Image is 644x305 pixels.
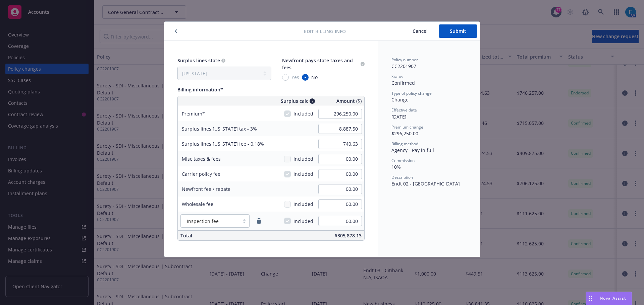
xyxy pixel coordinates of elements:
[391,107,417,113] span: Effective date
[318,169,362,179] input: 0.00
[450,28,466,34] span: Submit
[586,292,594,305] div: Drag to move
[182,171,220,177] span: Carrier policy fee
[391,141,418,147] span: Billing method
[391,124,423,130] span: Premium change
[281,97,308,104] span: Surplus calc
[282,74,289,81] input: Yes
[291,74,299,81] span: Yes
[293,110,313,117] span: Included
[177,57,220,64] span: Surplus lines state
[180,232,192,239] span: Total
[304,28,346,35] span: Edit billing info
[318,184,362,194] input: 0.00
[391,164,401,170] span: 10%
[391,74,403,79] span: Status
[391,80,415,86] span: Confirmed
[282,57,353,71] span: Newfront pays state taxes and fees
[184,218,236,225] span: Inspection fee
[293,155,313,162] span: Included
[182,201,213,207] span: Wholesale fee
[586,292,632,305] button: Nova Assist
[182,110,205,117] span: Premium
[391,130,418,137] span: $296,250.00
[182,156,221,162] span: Misc taxes & fees
[391,113,407,120] span: [DATE]
[391,63,416,69] span: CC2201907
[182,126,257,132] span: Surplus lines [US_STATE] tax - 3%
[391,174,413,180] span: Description
[187,218,219,225] span: Inspection fee
[401,24,439,38] button: Cancel
[318,199,362,209] input: 0.00
[439,24,477,38] button: Submit
[391,147,434,153] span: Agency - Pay in full
[318,216,362,226] input: 0.00
[318,154,362,164] input: 0.00
[302,74,309,81] input: No
[177,86,223,93] span: Billing information*
[391,158,415,163] span: Commission
[391,180,460,187] span: Endt 02 - [GEOGRAPHIC_DATA]
[391,96,409,103] span: Change
[391,57,418,63] span: Policy number
[182,141,264,147] span: Surplus lines [US_STATE] fee - 0.18%
[255,217,263,225] a: remove
[600,295,626,301] span: Nova Assist
[413,28,428,34] span: Cancel
[182,186,230,192] span: Newfront fee / rebate
[293,218,313,225] span: Included
[318,139,362,149] input: 0.00
[311,74,318,81] span: No
[391,90,432,96] span: Type of policy change
[293,201,313,208] span: Included
[335,232,362,239] span: $305,878.13
[293,170,313,177] span: Included
[336,97,362,104] span: Amount ($)
[318,124,362,134] input: 0.00
[318,109,362,119] input: 0.00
